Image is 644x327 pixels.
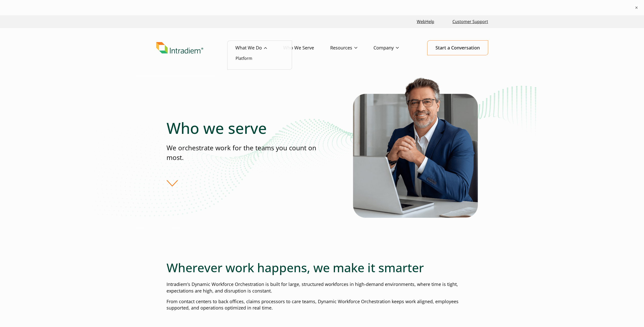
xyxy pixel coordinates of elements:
a: Link opens in a new window [415,16,436,27]
a: Customer Support [450,16,490,27]
a: Start a Conversation [427,40,488,55]
h1: Who we serve [167,119,322,137]
img: Who Intradiem Serves [353,76,478,218]
a: What We Do [235,41,283,55]
a: Platform [236,56,252,61]
a: Who We Serve [283,41,330,55]
a: Resources [330,41,373,55]
button: × [634,5,639,10]
h2: Wherever work happens, we make it smarter [167,260,478,275]
a: Link to homepage of Intradiem [156,42,235,54]
p: Intradiem’s Dynamic Workforce Orchestration is built for large, structured workforces in high-dem... [167,281,478,294]
p: From contact centers to back offices, claims processors to care teams, Dynamic Workforce Orchestr... [167,298,478,312]
a: Company [373,41,415,55]
p: We orchestrate work for the teams you count on most. [167,143,322,162]
img: Intradiem [156,42,203,54]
